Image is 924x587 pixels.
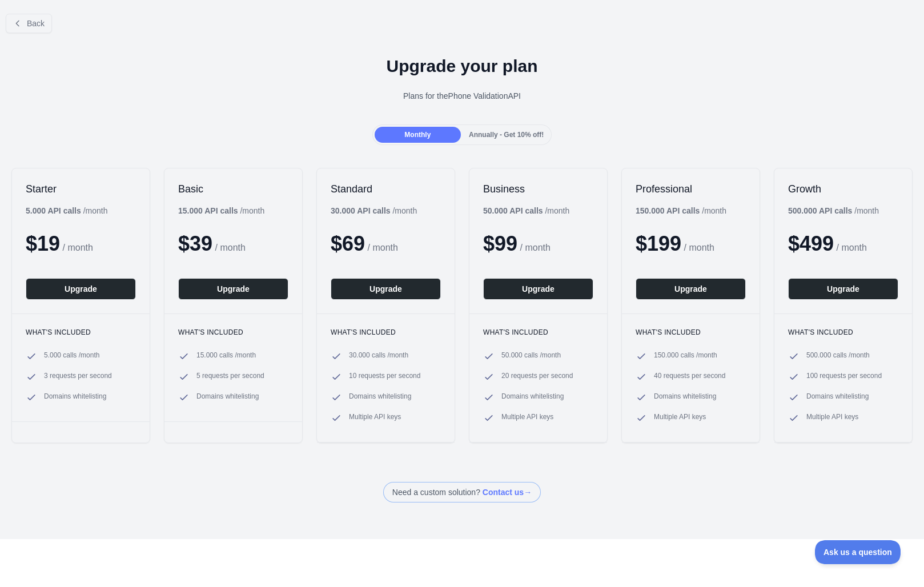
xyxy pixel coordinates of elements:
h2: Business [483,182,593,196]
b: 150.000 API calls [636,206,700,215]
b: 30.000 API calls [331,206,391,215]
h2: Standard [331,182,441,196]
span: $ 199 [636,232,681,255]
iframe: Toggle Customer Support [815,540,901,564]
b: 50.000 API calls [483,206,543,215]
span: $ 69 [331,232,365,255]
span: $ 99 [483,232,517,255]
h2: Professional [636,182,746,196]
div: / month [483,205,569,216]
div: / month [636,205,726,216]
div: / month [331,205,417,216]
